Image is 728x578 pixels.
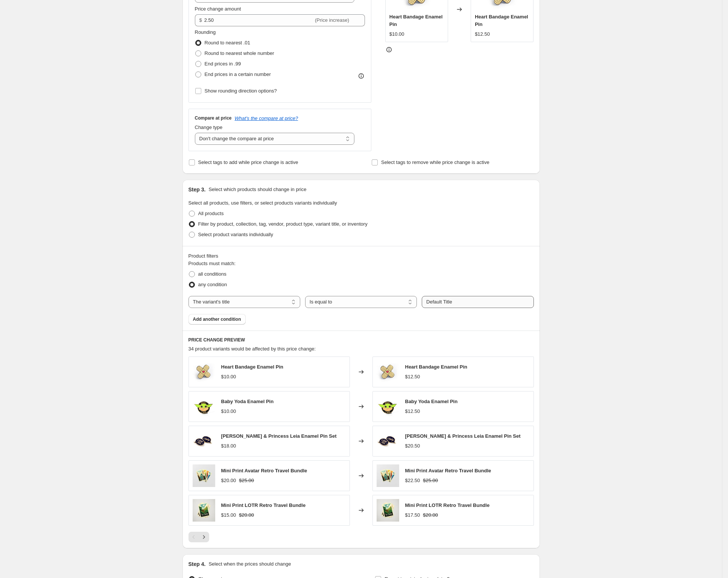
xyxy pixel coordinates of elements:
div: $10.00 [221,408,236,415]
span: Mini Print Avatar Retro Travel Bundle [221,468,307,473]
h3: Compare at price [195,115,232,121]
span: Heart Bandage Enamel Pin [475,14,528,27]
button: Next [199,532,209,542]
h2: Step 4. [188,560,206,568]
div: $12.50 [405,373,420,381]
img: 002_hanleiapins_80x.jpg [193,430,215,452]
h2: Step 3. [188,186,206,193]
span: Select tags to remove while price change is active [381,159,489,165]
span: Round to nearest whole number [205,50,274,56]
input: -10.00 [204,14,313,26]
img: LOTRsetpostcards_80x.jpg [193,499,215,522]
div: $17.50 [405,511,420,519]
span: Round to nearest .01 [205,40,250,46]
button: Add another condition [188,314,246,325]
span: Price change amount [195,6,241,12]
span: Mini Print LOTR Retro Travel Bundle [405,502,490,508]
span: Change type [195,124,223,130]
strike: $20.00 [423,511,438,519]
div: $10.00 [389,30,404,38]
img: ATLApostcardset_80x.jpg [377,464,399,487]
strike: $25.00 [239,477,254,484]
div: Product filters [188,252,534,260]
p: Select when the prices should change [208,560,291,568]
span: Mini Print LOTR Retro Travel Bundle [221,502,306,508]
span: $ [199,17,202,23]
div: $12.50 [475,30,490,38]
span: [PERSON_NAME] & Princess Leia Enamel Pin Set [221,433,337,439]
span: Heart Bandage Enamel Pin [389,14,443,27]
img: ATLApostcardset_80x.jpg [193,464,215,487]
span: [PERSON_NAME] & Princess Leia Enamel Pin Set [405,433,521,439]
strike: $20.00 [239,511,254,519]
span: (Price increase) [315,17,349,23]
span: Heart Bandage Enamel Pin [405,364,467,370]
div: $15.00 [221,511,236,519]
p: Select which products should change in price [208,186,306,193]
nav: Pagination [188,532,209,542]
img: fordanielle-14_80x.jpg [377,395,399,418]
h6: PRICE CHANGE PREVIEW [188,337,534,343]
div: $22.50 [405,477,420,484]
span: Baby Yoda Enamel Pin [405,399,458,404]
span: All products [198,211,224,216]
span: Filter by product, collection, tag, vendor, product type, variant title, or inventory [198,221,368,227]
img: fordanielle-14_80x.jpg [193,395,215,418]
img: LOTRsetpostcards_80x.jpg [377,499,399,522]
div: $20.50 [405,442,420,450]
img: il_fullxfull.2069731916_70l9_80x.jpg [377,361,399,383]
div: $10.00 [221,373,236,381]
span: Select product variants individually [198,232,273,237]
span: 34 product variants would be affected by this price change: [188,346,316,352]
img: 002_hanleiapins_80x.jpg [377,430,399,452]
span: Products must match: [188,261,236,266]
span: Add another condition [193,316,241,322]
div: $12.50 [405,408,420,415]
span: all conditions [198,271,226,277]
img: il_fullxfull.2069731916_70l9_80x.jpg [193,361,215,383]
span: any condition [198,282,227,287]
span: Mini Print Avatar Retro Travel Bundle [405,468,491,473]
strike: $25.00 [423,477,438,484]
span: Rounding [195,29,216,35]
div: $20.00 [221,477,236,484]
span: Baby Yoda Enamel Pin [221,399,274,404]
div: $18.00 [221,442,236,450]
span: Select tags to add while price change is active [198,159,298,165]
span: Select all products, use filters, or select products variants individually [188,200,337,206]
span: Show rounding direction options? [205,88,277,94]
span: End prices in a certain number [205,71,271,77]
span: Heart Bandage Enamel Pin [221,364,283,370]
button: What's the compare at price? [235,115,298,121]
span: End prices in .99 [205,61,241,67]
